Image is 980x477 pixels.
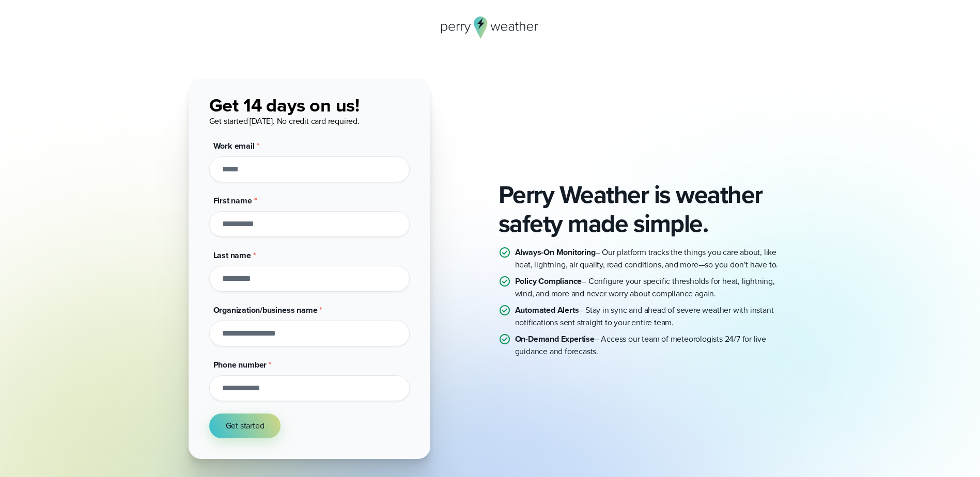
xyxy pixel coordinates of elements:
p: – Access our team of meteorologists 24/7 for live guidance and forecasts. [515,333,792,358]
p: – Configure your specific thresholds for heat, lightning, wind, and more and never worry about co... [515,275,792,300]
p: – Our platform tracks the things you care about, like heat, lightning, air quality, road conditio... [515,246,792,271]
strong: On-Demand Expertise [515,333,595,345]
span: Last name [213,249,251,261]
strong: Policy Compliance [515,275,582,287]
p: – Stay in sync and ahead of severe weather with instant notifications sent straight to your entir... [515,304,792,329]
span: Get started [226,420,265,432]
button: Get started [209,414,281,438]
span: Get started [DATE]. No credit card required. [209,115,360,127]
strong: Always-On Monitoring [515,246,596,258]
span: First name [213,195,252,206]
span: Phone number [213,359,267,371]
strong: Automated Alerts [515,304,579,316]
span: Work email [213,140,255,152]
span: Get 14 days on us! [209,91,360,119]
span: Organization/business name [213,304,318,316]
h2: Perry Weather is weather safety made simple. [499,180,792,238]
